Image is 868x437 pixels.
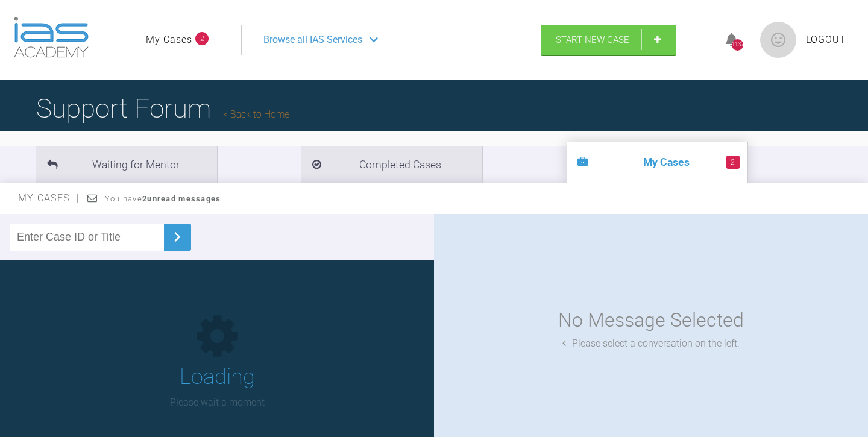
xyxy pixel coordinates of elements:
p: Please wait a moment [170,395,265,410]
a: Logout [806,32,846,48]
a: My Cases [146,32,192,48]
a: Start New Case [541,25,676,55]
strong: 2 unread messages [142,194,221,203]
span: Browse all IAS Services [263,32,362,48]
a: Back to Home [223,108,289,120]
li: My Cases [567,142,747,183]
img: logo-light.3e3ef733.png [14,17,89,58]
h1: Support Forum [36,87,289,130]
li: Completed Cases [301,146,482,183]
span: My Cases [18,192,80,204]
img: profile.png [760,22,796,58]
input: Enter Case ID or Title [10,224,164,251]
div: Please select a conversation on the left. [562,336,740,351]
span: You have [105,194,221,203]
span: Start New Case [556,34,629,45]
div: No Message Selected [558,305,744,336]
img: chevronRight.28bd32b0.svg [168,227,187,247]
div: 1137 [732,39,743,51]
span: 2 [195,32,209,45]
span: 2 [726,156,740,169]
li: Waiting for Mentor [36,146,217,183]
h1: Loading [180,360,255,395]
